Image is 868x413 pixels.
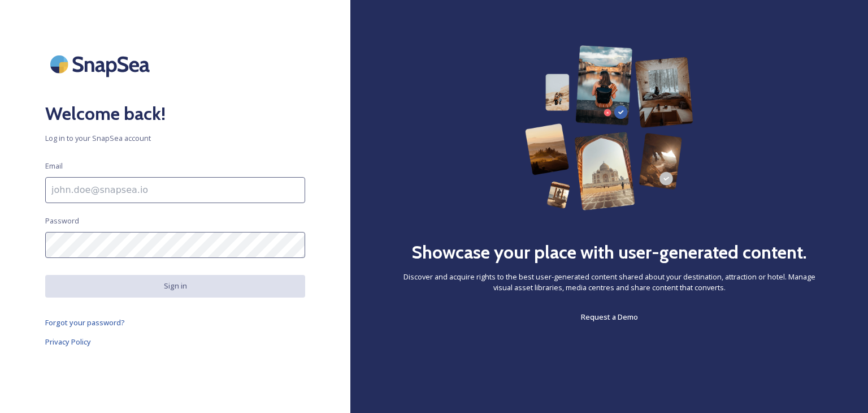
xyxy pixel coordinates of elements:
span: Forgot your password? [45,317,125,328]
span: Email [45,161,63,171]
span: Password [45,216,79,226]
h2: Showcase your place with user-generated content. [411,239,807,266]
span: Privacy Policy [45,337,91,347]
button: Sign in [45,275,305,297]
input: john.doe@snapsea.io [45,177,305,203]
a: Request a Demo [581,310,638,324]
img: SnapSea Logo [45,45,158,83]
span: Discover and acquire rights to the best user-generated content shared about your destination, att... [396,272,823,293]
a: Forgot your password? [45,316,305,329]
a: Privacy Policy [45,335,305,349]
h2: Welcome back! [45,100,305,127]
span: Log in to your SnapSea account [45,133,305,144]
span: Request a Demo [581,312,638,322]
img: 63b42ca75bacad526042e722_Group%20154-p-800.png [525,45,693,210]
